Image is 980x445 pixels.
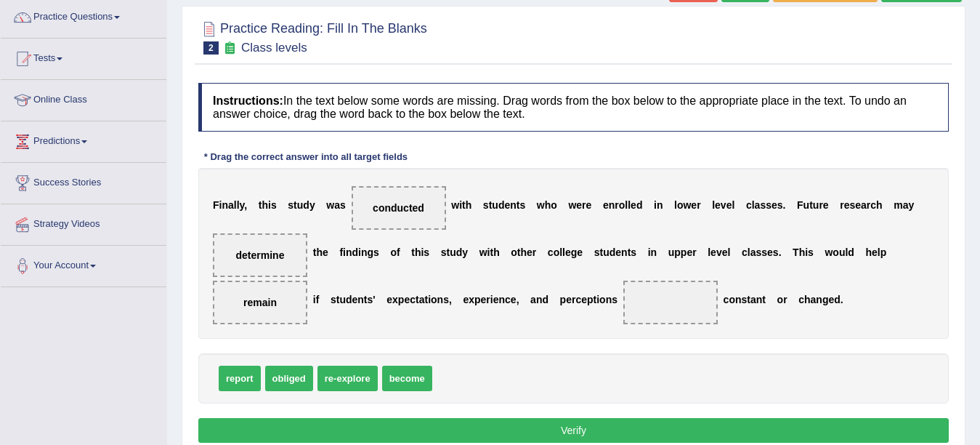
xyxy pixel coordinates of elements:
b: e [586,199,592,211]
a: Tests [1,39,166,75]
b: i [313,294,316,305]
b: t [364,294,368,305]
b: l [878,246,880,258]
b: w [825,246,833,258]
b: l [559,246,562,258]
b: h [466,199,472,211]
b: s [340,199,346,211]
b: o [677,199,684,211]
b: i [648,246,651,258]
b: y [240,199,245,211]
b: l [562,246,565,258]
span: Drop target [213,233,307,277]
b: o [551,199,557,211]
b: i [805,246,808,258]
b: x [392,294,398,305]
b: h [415,246,421,258]
b: e [767,246,773,258]
b: c [742,246,748,258]
b: c [410,294,416,305]
b: s [483,199,489,211]
b: , [517,294,519,305]
b: w [451,199,459,211]
b: r [840,199,843,211]
b: u [297,199,304,211]
span: Drop target [352,186,446,230]
b: t [259,199,262,211]
b: e [603,199,609,211]
b: s [331,294,336,305]
b: s [761,246,767,258]
b: r [867,199,870,211]
b: n [609,199,615,211]
b: e [855,199,861,211]
b: , [244,199,247,211]
b: n [536,294,543,305]
b: n [222,199,228,211]
b: l [752,199,755,211]
b: u [603,246,610,258]
b: e [323,246,328,258]
b: e [463,294,469,305]
b: d [352,246,359,258]
b: n [735,294,742,305]
b: c [575,294,581,305]
b: u [803,199,810,211]
b: s [443,294,449,305]
span: obliged [265,366,313,391]
b: t [600,246,604,258]
b: n [621,246,628,258]
b: e [823,199,829,211]
b: h [865,246,872,258]
b: a [750,246,756,258]
b: s [777,199,783,211]
b: c [870,199,876,211]
b: s [849,199,855,211]
b: t [313,246,317,258]
b: e [772,199,777,211]
b: t [594,294,597,305]
b: s [519,199,525,211]
b: l [674,199,677,211]
b: l [748,246,750,258]
b: s [288,199,293,211]
b: i [490,294,493,305]
b: a [530,294,536,305]
span: conducted [373,202,424,214]
b: d [848,246,854,258]
b: n [606,294,612,305]
b: r [819,199,822,211]
b: a [750,294,756,305]
b: n [816,294,822,305]
b: r [532,246,536,258]
b: a [903,199,909,211]
b: l [712,199,715,211]
b: e [715,199,721,211]
b: i [428,294,431,305]
b: s [773,246,779,258]
b: a [334,199,340,211]
b: e [691,199,697,211]
b: h [545,199,551,211]
b: i [358,246,361,258]
span: Drop target [213,281,307,324]
b: g [822,294,829,305]
b: a [419,294,425,305]
b: . [779,246,782,258]
b: p [681,246,687,258]
b: p [587,294,594,305]
b: p [880,246,887,258]
b: h [876,199,883,211]
b: l [845,246,848,258]
b: p [474,294,481,305]
b: i [459,199,462,211]
b: a [811,294,817,305]
b: o [431,294,437,305]
b: t [762,294,766,305]
b: l [625,199,628,211]
b: u [339,294,346,305]
a: Predictions [1,121,166,158]
b: d [542,294,548,305]
b: l [234,199,237,211]
b: s [424,246,429,258]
